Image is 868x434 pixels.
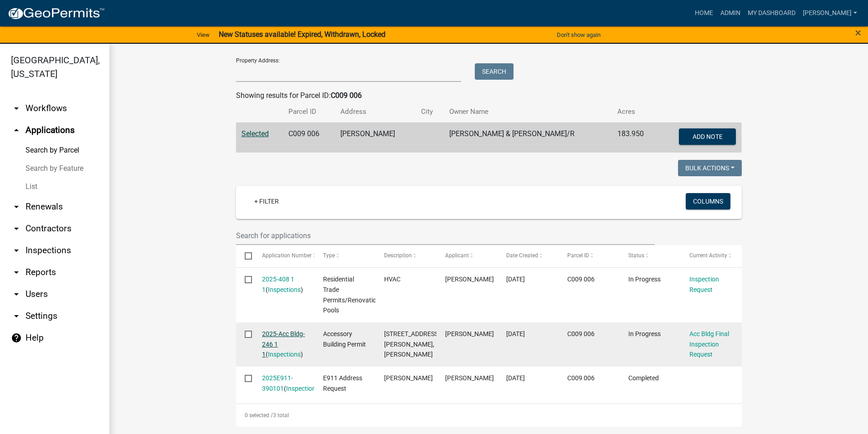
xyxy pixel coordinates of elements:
div: 3 total [236,404,742,427]
a: View [193,27,213,42]
a: Home [691,5,717,22]
a: Acc Bldg Final Inspection Request [689,330,729,358]
span: 03/17/2025 [506,374,525,382]
strong: C009 006 [331,91,362,100]
span: Add Note [693,133,723,140]
a: Admin [717,5,744,22]
td: 183.950 [612,123,658,153]
span: In Progress [628,330,661,337]
div: ( ) [262,329,306,360]
span: 07/10/2025 [506,330,525,337]
span: C009 006 [567,330,595,337]
button: Bulk Actions [678,160,742,176]
button: Don't show again [553,27,604,42]
span: Richard Adcock [445,330,494,337]
i: arrow_drop_down [11,311,22,322]
datatable-header-cell: Type [314,245,375,267]
i: arrow_drop_down [11,223,22,234]
span: 08/18/2025 [506,276,525,283]
div: ( ) [262,373,306,394]
i: help [11,332,22,343]
th: Acres [612,101,658,123]
span: Applicant [445,252,469,259]
span: Application Number [262,252,312,259]
span: Date Created [506,252,538,259]
span: Accessory Building Permit [323,330,366,348]
span: HVAC [384,276,401,283]
th: City [416,101,444,123]
datatable-header-cell: Application Number [253,245,314,267]
button: Columns [686,193,730,209]
span: C009 006 [567,374,595,382]
a: My Dashboard [744,5,799,22]
datatable-header-cell: Applicant [437,245,498,267]
datatable-header-cell: Status [620,245,681,267]
span: × [855,26,861,39]
div: Showing results for Parcel ID: [236,90,742,101]
td: [PERSON_NAME] & [PERSON_NAME]/R [444,123,612,153]
datatable-header-cell: Parcel ID [559,245,620,267]
i: arrow_drop_down [11,267,22,278]
span: DONNIE BASILICI [445,276,494,283]
a: [PERSON_NAME] [799,5,861,22]
a: 2025-Acc Bldg-246 1 1 [262,330,305,358]
a: + Filter [247,193,286,209]
strong: New Statuses available! Expired, Withdrawn, Locked [219,30,385,39]
span: 6713 Whitaker Rd, Roberta [384,330,440,358]
i: arrow_drop_down [11,245,22,256]
span: C009 006 [567,276,595,283]
button: Close [855,27,861,38]
a: Inspections [268,351,301,358]
span: Richard Adcock [445,374,494,382]
span: Description [384,252,412,259]
i: arrow_drop_down [11,103,22,114]
span: In Progress [628,276,661,283]
a: Selected [241,129,269,138]
i: arrow_drop_down [11,201,22,212]
span: Parcel ID [567,252,589,259]
i: arrow_drop_up [11,125,22,136]
input: Search for applications [236,226,655,245]
span: Status [628,252,644,259]
button: Search [475,63,514,80]
span: Residential Trade Permits/Renovations/ Pools [323,276,386,314]
td: C009 006 [283,123,334,153]
span: 0 selected / [245,412,273,419]
datatable-header-cell: Select [236,245,253,267]
span: E911 Address Request [323,374,362,392]
span: Completed [628,374,659,382]
td: [PERSON_NAME] [335,123,416,153]
i: arrow_drop_down [11,289,22,300]
th: Owner Name [444,101,612,123]
a: Inspections [268,286,301,293]
div: ( ) [262,274,306,295]
th: Parcel ID [283,101,334,123]
datatable-header-cell: Date Created [498,245,559,267]
a: Inspection Request [689,276,719,293]
a: 2025-408 1 1 [262,276,294,293]
a: Inspections [286,385,319,392]
span: Type [323,252,335,259]
datatable-header-cell: Current Activity [681,245,742,267]
span: WHITAKER RD [384,374,433,382]
a: 2025E911-390101 [262,374,293,392]
span: Current Activity [689,252,727,259]
datatable-header-cell: Description [375,245,437,267]
th: Address [335,101,416,123]
button: Add Note [679,128,736,145]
